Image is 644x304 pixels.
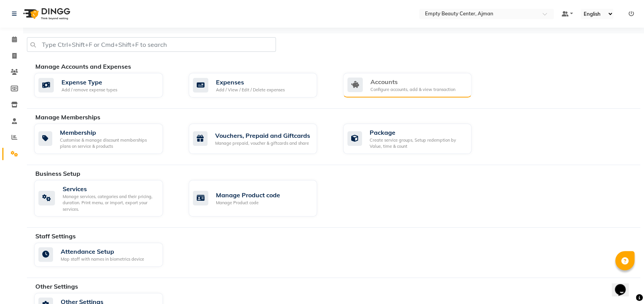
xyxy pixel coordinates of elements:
[189,73,332,97] a: ExpensesAdd / View / Edit / Delete expenses
[216,87,285,93] div: Add / View / Edit / Delete expenses
[34,243,177,267] a: Attendance SetupMap staff with names in biometrics device
[63,193,157,213] div: Manage services, categories and their pricing, duration. Print menu, or import, export your servi...
[63,184,157,193] div: Services
[61,256,144,263] div: Map staff with names in biometrics device
[60,137,157,150] div: Customise & manage discount memberships plans on service & products
[189,124,332,154] a: Vouchers, Prepaid and GiftcardsManage prepaid, voucher & giftcards and share
[215,131,310,140] div: Vouchers, Prepaid and Giftcards
[216,200,280,206] div: Manage Product code
[215,140,310,147] div: Manage prepaid, voucher & giftcards and share
[61,78,117,87] div: Expense Type
[20,3,72,25] img: logo
[61,87,117,93] div: Add / remove expense types
[370,128,466,137] div: Package
[216,78,285,87] div: Expenses
[370,77,455,86] div: Accounts
[60,128,157,137] div: Membership
[612,273,636,296] iframe: chat widget
[370,86,455,93] div: Configure accounts, add & view transaction
[370,137,466,150] div: Create service groups, Setup redemption by Value, time & count
[34,180,177,217] a: ServicesManage services, categories and their pricing, duration. Print menu, or import, export yo...
[343,73,486,97] a: AccountsConfigure accounts, add & view transaction
[27,37,276,52] input: Type Ctrl+Shift+F or Cmd+Shift+F to search
[34,124,177,154] a: MembershipCustomise & manage discount memberships plans on service & products
[343,124,486,154] a: PackageCreate service groups, Setup redemption by Value, time & count
[216,190,280,200] div: Manage Product code
[189,180,332,217] a: Manage Product codeManage Product code
[61,247,144,256] div: Attendance Setup
[34,73,177,97] a: Expense TypeAdd / remove expense types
